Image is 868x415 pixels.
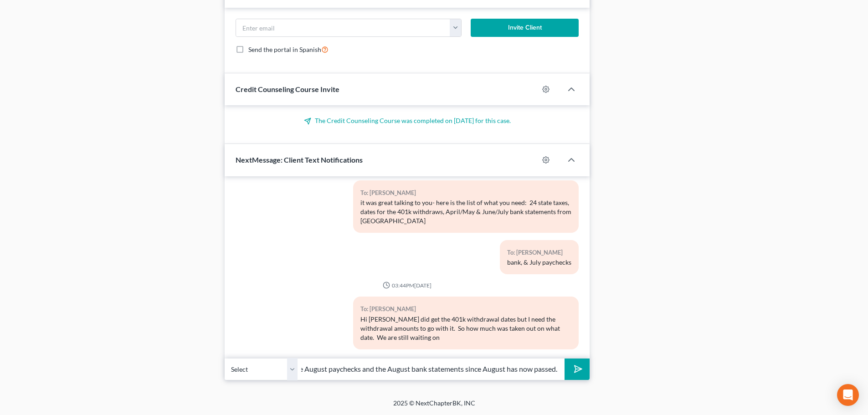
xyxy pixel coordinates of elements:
div: 03:44PM[DATE] [236,282,579,289]
div: it was great talking to you- here is the list of what you need: 24 state taxes, dates for the 401... [360,198,571,225]
div: bank, & July paychecks [507,258,571,267]
span: Send the portal in Spanish [248,46,321,53]
span: NextMessage: Client Text Notifications [236,155,363,164]
div: To: [PERSON_NAME] [507,247,571,258]
p: The Credit Counseling Course was completed on [DATE] for this case. [236,116,579,125]
input: Enter email [236,19,450,36]
div: Open Intercom Messenger [837,384,859,406]
input: Say something... [298,358,565,380]
button: Invite Client [471,19,579,37]
div: 2025 © NextChapterBK, INC [175,399,694,415]
div: To: [PERSON_NAME] [360,188,571,198]
div: Hi [PERSON_NAME] did get the 401k withdrawal dates but I need the withdrawal amounts to go with i... [360,315,571,342]
div: To: [PERSON_NAME] [360,304,571,314]
span: Credit Counseling Course Invite [236,85,339,93]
